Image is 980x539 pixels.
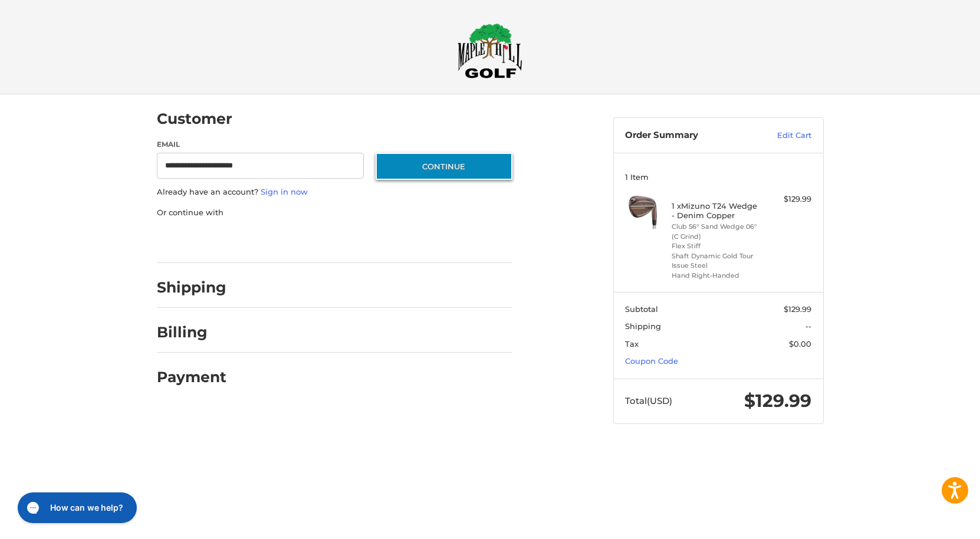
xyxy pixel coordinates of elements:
[157,186,512,198] p: Already have an account?
[672,251,762,271] li: Shaft Dynamic Gold Tour Issue Steel
[157,368,226,386] h2: Payment
[261,187,308,196] a: Sign in now
[744,390,811,412] span: $129.99
[784,304,811,314] span: $129.99
[625,130,752,142] h3: Order Summary
[625,172,811,182] h3: 1 Item
[458,23,522,78] img: Maple Hill Golf
[883,507,980,539] iframe: Google Customer Reviews
[153,230,241,251] iframe: PayPal-paypal
[376,153,512,180] button: Continue
[672,222,762,241] li: Club 56° Sand Wedge 06° (C Grind)
[157,110,232,128] h2: Customer
[157,278,226,297] h2: Shipping
[157,139,364,150] label: Email
[12,488,140,527] iframe: Gorgias live chat messenger
[789,339,811,349] span: $0.00
[765,193,811,205] div: $129.99
[353,230,441,251] iframe: PayPal-venmo
[625,356,678,366] a: Coupon Code
[625,304,658,314] span: Subtotal
[625,339,639,349] span: Tax
[625,321,661,331] span: Shipping
[805,321,811,331] span: --
[672,201,762,221] h4: 1 x Mizuno T24 Wedge - Denim Copper
[752,130,811,142] a: Edit Cart
[253,230,341,251] iframe: PayPal-paylater
[672,271,762,281] li: Hand Right-Handed
[625,395,672,406] span: Total (USD)
[157,323,226,341] h2: Billing
[672,241,762,251] li: Flex Stiff
[157,207,512,219] p: Or continue with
